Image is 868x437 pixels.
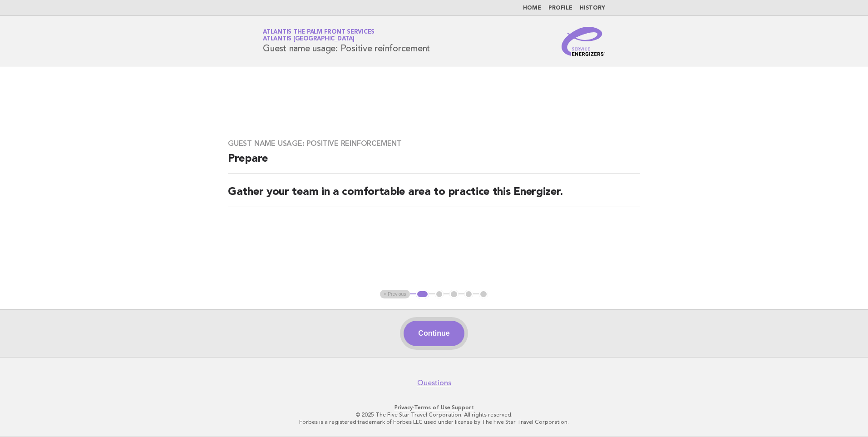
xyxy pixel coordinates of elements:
[414,404,450,411] a: Terms of Use
[228,139,640,148] h3: Guest name usage: Positive reinforcement
[523,5,541,11] a: Home
[562,27,605,56] img: Service Energizers
[263,30,430,53] h1: Guest name usage: Positive reinforcement
[416,290,429,299] button: 1
[156,418,712,426] p: Forbes is a registered trademark of Forbes LLC used under license by The Five Star Travel Corpora...
[228,185,640,207] h2: Gather your team in a comfortable area to practice this Energizer.
[452,404,474,411] a: Support
[395,404,413,411] a: Privacy
[156,411,712,418] p: © 2025 The Five Star Travel Corporation. All rights reserved.
[580,5,605,11] a: History
[548,5,572,11] a: Profile
[417,378,451,387] a: Questions
[228,152,640,174] h2: Prepare
[156,404,712,411] p: · ·
[263,29,375,42] a: Atlantis The Palm Front ServicesAtlantis [GEOGRAPHIC_DATA]
[404,321,464,346] button: Continue
[263,36,355,42] span: Atlantis [GEOGRAPHIC_DATA]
